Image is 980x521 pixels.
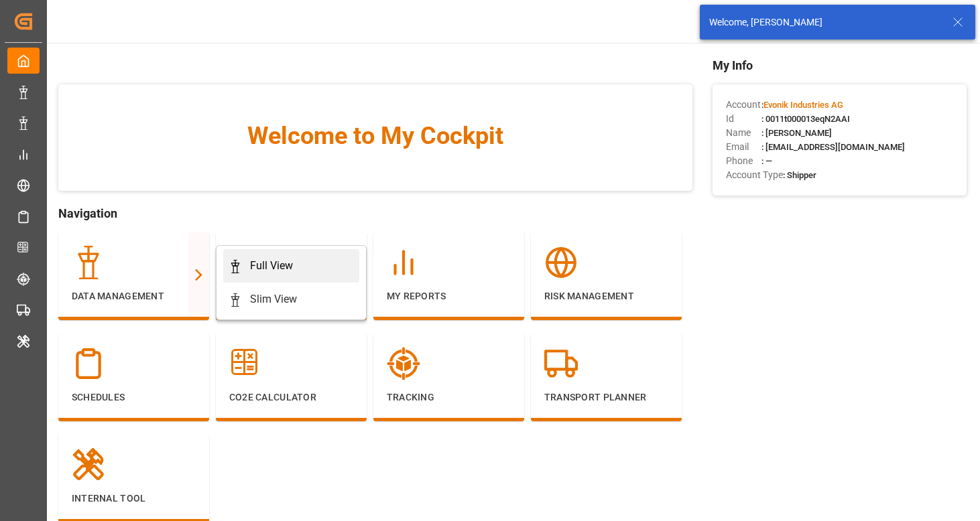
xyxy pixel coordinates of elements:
p: CO2e Calculator [229,390,353,404]
span: Id [726,112,761,126]
span: Name [726,126,761,140]
p: Tracking [387,390,511,404]
span: : Shipper [783,170,816,180]
p: Data Management [72,289,196,303]
div: Slim View [250,291,297,307]
p: Schedules [72,390,196,404]
span: Welcome to My Cockpit [85,118,666,154]
p: Risk Management [544,289,668,303]
p: Internal Tool [72,492,196,506]
span: Navigation [58,204,693,222]
span: My Info [713,56,967,74]
span: Account Type [726,168,783,182]
span: Account [726,98,761,112]
span: Evonik Industries AG [763,100,843,110]
p: My Reports [387,289,511,303]
span: : — [761,156,772,166]
a: Full View [223,249,359,283]
p: Transport Planner [544,390,668,404]
span: Email [726,140,761,154]
div: Welcome, [PERSON_NAME] [709,15,940,29]
span: : [761,100,843,110]
span: : [EMAIL_ADDRESS][DOMAIN_NAME] [761,142,905,152]
div: Full View [250,258,293,274]
a: Slim View [223,283,359,316]
span: : [PERSON_NAME] [761,128,832,138]
span: : 0011t000013eqN2AAI [761,114,850,124]
span: Phone [726,154,761,168]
